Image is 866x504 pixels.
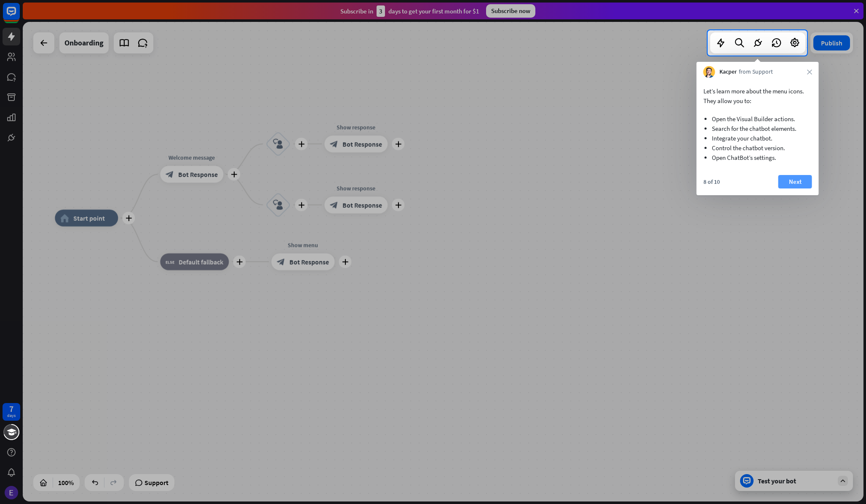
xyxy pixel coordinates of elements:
[719,68,737,76] span: Kacper
[712,143,804,153] li: Control the chatbot version.
[807,69,812,74] i: close
[712,114,804,124] li: Open the Visual Builder actions.
[778,175,812,188] button: Next
[712,153,804,162] li: Open ChatBot’s settings.
[703,86,812,106] p: Let’s learn more about the menu icons. They allow you to:
[712,133,804,143] li: Integrate your chatbot.
[7,3,32,29] button: Open LiveChat chat widget
[703,178,720,186] div: 8 of 10
[712,124,804,133] li: Search for the chatbot elements.
[739,68,773,76] span: from Support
